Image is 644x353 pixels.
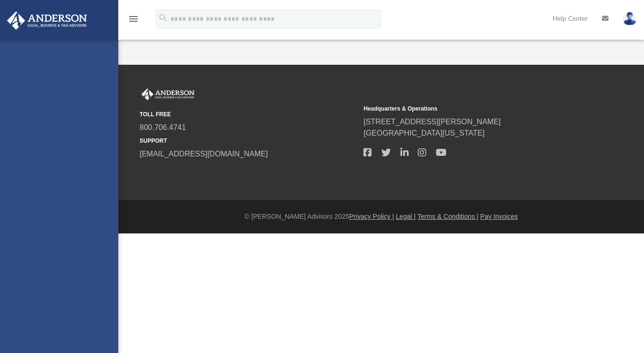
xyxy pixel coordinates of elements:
a: menu [128,18,139,25]
img: Anderson Advisors Platinum Portal [140,88,196,101]
a: 800.706.4741 [140,123,186,131]
a: Pay Invoices [480,213,518,220]
img: Anderson Advisors Platinum Portal [4,11,90,30]
a: Privacy Policy | [349,213,394,220]
i: search [158,13,168,23]
a: [EMAIL_ADDRESS][DOMAIN_NAME] [140,150,268,158]
a: [STREET_ADDRESS][PERSON_NAME] [363,118,501,126]
small: Headquarters & Operations [363,104,581,113]
a: [GEOGRAPHIC_DATA][US_STATE] [363,129,485,137]
small: SUPPORT [140,137,357,145]
img: User Pic [623,12,637,26]
i: menu [128,13,139,25]
small: TOLL FREE [140,110,357,119]
div: © [PERSON_NAME] Advisors 2025 [118,212,644,222]
a: Legal | [396,213,416,220]
a: Terms & Conditions | [417,213,478,220]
